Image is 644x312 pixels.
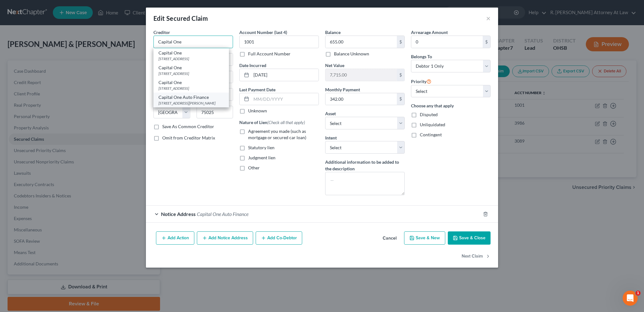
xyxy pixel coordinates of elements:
[239,119,305,126] label: Nature of Lien
[158,94,224,100] div: Capital One Auto Finance
[158,56,224,61] div: [STREET_ADDRESS]
[325,86,360,93] label: Monthly Payment
[251,93,319,105] input: MM/DD/YYYY
[411,102,491,109] label: Choose any that apply
[251,69,319,81] input: MM/DD/YYYY
[256,231,302,245] button: Add Co-Debtor
[325,93,397,105] input: 0.00
[239,29,287,36] label: Account Number (last 4)
[411,36,483,48] input: 0.00
[156,231,194,245] button: Add Action
[397,93,404,105] div: $
[158,65,224,71] div: Capital One
[325,111,336,116] span: Asset
[248,51,291,57] label: Full Account Number
[239,86,275,93] label: Last Payment Date
[158,71,224,76] div: [STREET_ADDRESS]
[267,120,305,125] span: (Check all that apply)
[158,79,224,86] div: Capital One
[411,77,431,85] label: Priority
[158,50,224,56] div: Capital One
[325,69,397,81] input: 0.00
[248,165,260,170] span: Other
[162,123,214,130] label: Save As Common Creditor
[325,134,337,141] label: Intent
[158,86,224,91] div: [STREET_ADDRESS]
[325,159,405,172] label: Additional information to be added to the description
[161,211,196,217] span: Notice Address
[197,106,233,118] input: Enter zip...
[623,291,638,306] iframe: Intercom live chat
[397,36,404,48] div: $
[153,36,233,48] input: Search creditor by name...
[248,145,275,150] span: Statutory lien
[462,250,491,263] button: Next Claim
[411,29,448,36] label: Arrearage Amount
[404,231,445,245] button: Save & New
[325,36,397,48] input: 0.00
[239,36,319,48] input: XXXX
[636,291,641,296] span: 1
[420,132,442,137] span: Contingent
[248,128,306,140] span: Agreement you made (such as mortgage or secured car loan)
[448,231,491,245] button: Save & Close
[153,30,170,35] span: Creditor
[334,51,369,57] label: Balance Unknown
[162,135,215,140] span: Omit from Creditor Matrix
[239,62,266,69] label: Date Incurred
[325,29,341,36] label: Balance
[197,231,253,245] button: Add Notice Address
[411,54,432,59] span: Belongs To
[248,155,275,160] span: Judgment lien
[158,100,224,106] div: [STREET_ADDRESS][PERSON_NAME]
[397,69,404,81] div: $
[420,112,438,117] span: Disputed
[486,14,491,22] button: ×
[483,36,490,48] div: $
[153,14,208,23] div: Edit Secured Claim
[197,211,248,217] span: Capital One Auto Finance
[420,122,445,127] span: Unliquidated
[378,232,402,245] button: Cancel
[325,62,344,69] label: Net Value
[248,108,267,114] label: Unknown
